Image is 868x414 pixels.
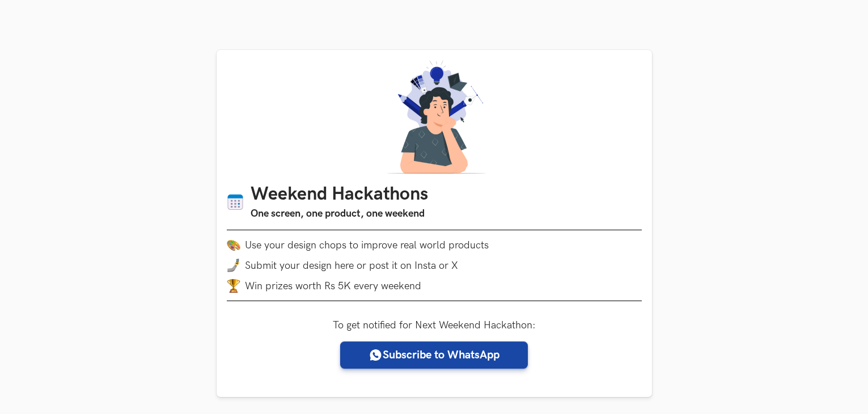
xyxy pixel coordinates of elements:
h1: Weekend Hackathons [251,184,428,206]
img: palette.png [227,238,240,252]
li: Win prizes worth Rs 5K every weekend [227,279,642,293]
img: trophy.png [227,279,240,293]
a: Subscribe to WhatsApp [340,341,528,369]
img: Calendar icon [227,193,244,211]
img: mobile-in-hand.png [227,259,240,272]
h3: One screen, one product, one weekend [251,206,428,222]
img: A designer thinking [380,60,489,174]
li: Use your design chops to improve real world products [227,238,642,252]
label: To get notified for Next Weekend Hackathon: [333,319,536,331]
span: Submit your design here or post it on Insta or X [245,260,458,272]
